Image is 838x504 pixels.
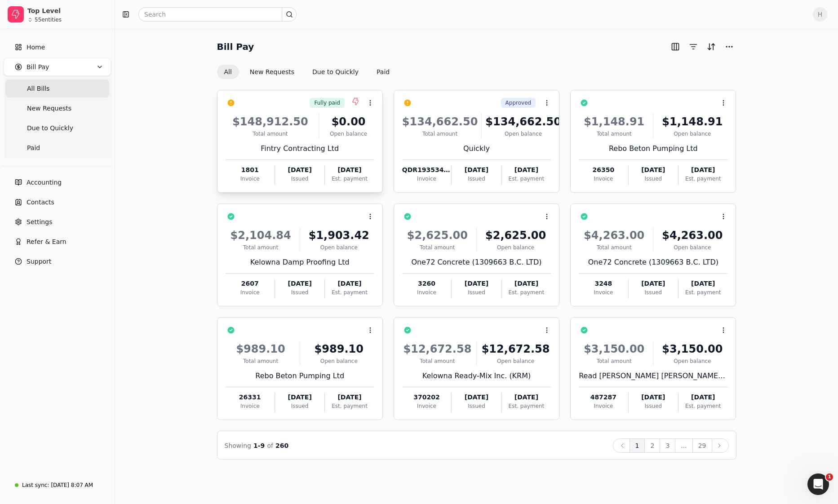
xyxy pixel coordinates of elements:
div: Total amount [402,243,473,252]
div: Top Level [27,6,107,15]
div: Rebo Beton Pumping Ltd [579,143,727,154]
div: [DATE] [502,279,551,288]
span: Showing [225,442,251,449]
div: Fintry Contracting Ltd [226,143,374,154]
div: Invoice [402,288,451,296]
button: ... [675,438,692,453]
a: Home [4,38,111,56]
span: Home [27,43,45,52]
div: One72 Concrete (1309663 B.C. LTD) [579,257,727,268]
div: Total amount [402,130,478,138]
div: Total amount [402,357,473,365]
span: Support [27,257,51,266]
div: [DATE] [502,165,551,175]
div: [DATE] [678,393,727,402]
div: Quickly [402,143,551,154]
span: All Bills [27,84,49,93]
div: $4,263.00 [579,227,649,243]
div: Total amount [226,243,296,252]
div: 1801 [226,165,275,175]
div: Invoice [579,402,628,410]
div: Est. payment [502,402,551,410]
div: Est. payment [678,175,727,183]
div: [DATE] [678,279,727,288]
div: $3,150.00 [579,341,649,357]
div: 55 entities [35,17,62,22]
div: $989.10 [226,341,296,357]
div: [DATE] [678,165,727,175]
div: [DATE] [452,279,501,288]
div: Total amount [226,357,296,365]
button: 1 [630,438,645,453]
div: Open balance [657,357,727,365]
div: [DATE] 8:07 AM [51,481,93,489]
span: Accounting [27,178,62,187]
span: Bill Pay [27,62,49,72]
span: 260 [275,442,288,449]
h2: Bill Pay [217,40,254,54]
div: 2607 [226,279,275,288]
div: $1,148.91 [657,114,727,130]
a: Paid [5,139,109,157]
div: [DATE] [275,279,324,288]
span: Fully paid [314,99,340,107]
button: More [722,40,736,54]
button: 3 [660,438,675,453]
div: 26350 [579,165,628,175]
span: Paid [27,143,40,153]
span: New Requests [27,104,71,113]
div: One72 Concrete (1309663 B.C. LTD) [402,257,551,268]
button: 2 [644,438,660,453]
div: Invoice [226,402,275,410]
button: Due to Quickly [305,65,366,79]
div: Invoice [579,175,628,183]
div: Total amount [226,130,315,138]
div: Rebo Beton Pumping Ltd [226,371,374,381]
div: [DATE] [275,393,324,402]
div: Issued [275,288,324,296]
a: Accounting [4,173,111,191]
div: [DATE] [629,393,678,402]
div: [DATE] [502,393,551,402]
button: Sort [704,40,718,54]
div: $134,662.50 [402,114,478,130]
div: Est. payment [502,175,551,183]
div: $2,104.84 [226,227,296,243]
div: Total amount [579,357,649,365]
div: Total amount [579,130,649,138]
div: Invoice [402,175,451,183]
div: Est. payment [325,288,374,296]
div: $4,263.00 [657,227,727,243]
div: 3260 [402,279,451,288]
div: Open balance [485,130,561,138]
div: Open balance [304,243,374,252]
div: $2,625.00 [480,227,551,243]
div: Issued [452,175,501,183]
button: Refer & Earn [4,233,111,251]
div: Total amount [579,243,649,252]
div: Invoice [402,402,451,410]
button: Support [4,252,111,270]
button: All [217,65,239,79]
span: 1 - 9 [253,442,265,449]
div: Invoice [226,288,275,296]
div: 26331 [226,393,275,402]
div: Est. payment [678,288,727,296]
div: $1,148.91 [579,114,649,130]
div: Est. payment [325,402,374,410]
div: Issued [452,288,501,296]
div: Issued [275,402,324,410]
div: Est. payment [678,402,727,410]
div: Kelowna Damp Proofing Ltd [226,257,374,268]
span: Refer & Earn [27,237,67,247]
div: [DATE] [452,393,501,402]
div: $148,912.50 [226,114,315,130]
input: Search [138,7,297,22]
div: Last sync: [22,481,49,489]
div: $12,672.58 [402,341,473,357]
div: Issued [629,288,678,296]
div: QDR193534-1801 [402,165,451,175]
div: [DATE] [325,279,374,288]
div: Open balance [657,130,727,138]
span: Due to Quickly [27,124,73,133]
